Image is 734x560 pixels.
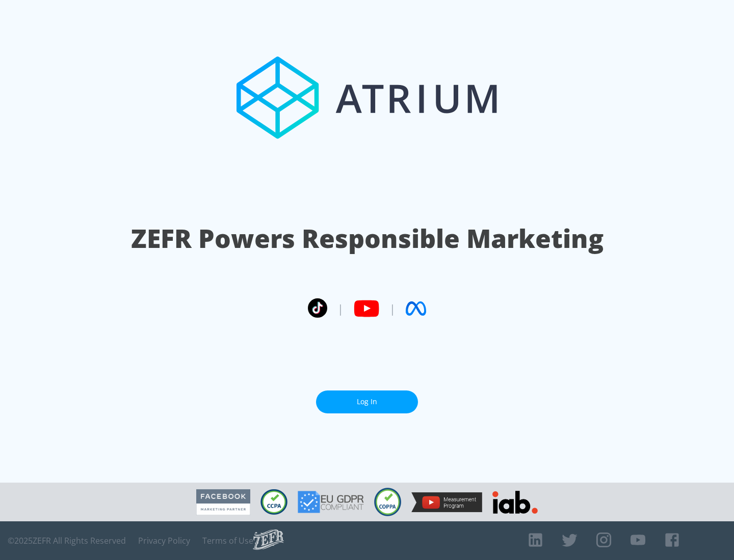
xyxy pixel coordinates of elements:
span: | [389,301,396,316]
img: GDPR Compliant [298,491,364,513]
a: Privacy Policy [138,536,190,546]
a: Log In [316,390,418,413]
img: IAB [492,491,538,514]
span: © 2025 ZEFR All Rights Reserved [8,536,126,546]
h1: ZEFR Powers Responsible Marketing [131,221,604,256]
img: YouTube Measurement Program [411,492,482,512]
img: CCPA Compliant [260,489,287,515]
img: COPPA Compliant [374,488,401,516]
span: | [337,301,344,316]
img: Facebook Marketing Partner [196,489,250,515]
a: Terms of Use [202,536,253,546]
